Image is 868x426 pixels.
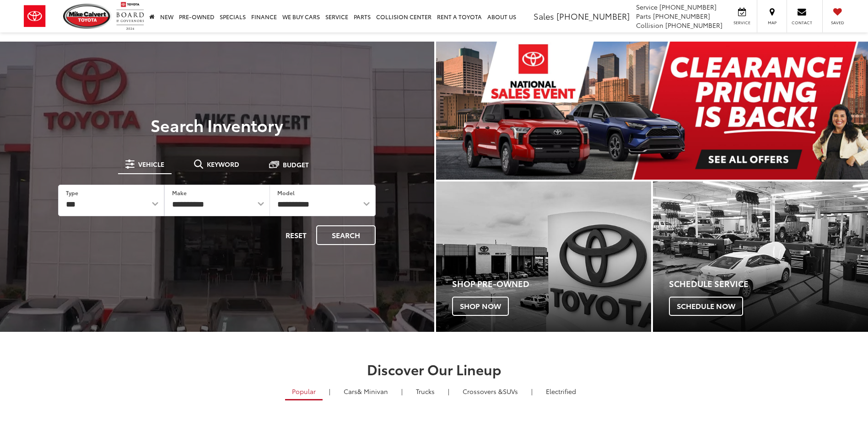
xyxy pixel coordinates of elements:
div: Toyota [653,181,868,332]
li: | [399,387,405,396]
button: Reset [278,225,314,245]
span: [PHONE_NUMBER] [665,21,722,30]
span: Budget [283,161,309,168]
span: & Minivan [357,387,388,396]
h4: Shop Pre-Owned [452,279,651,288]
a: Schedule Service Schedule Now [653,181,868,332]
span: Vehicle [138,161,164,167]
span: Map [762,20,782,26]
a: SUVs [456,383,525,399]
span: Saved [827,20,847,26]
span: Service [636,2,658,11]
span: Service [732,20,752,26]
img: Mike Calvert Toyota [63,4,112,29]
span: Collision [636,21,663,30]
span: [PHONE_NUMBER] [653,11,710,21]
div: Toyota [436,181,651,332]
span: Parts [636,11,651,21]
label: Model [277,189,295,197]
span: [PHONE_NUMBER] [556,10,630,22]
span: Keyword [207,161,239,167]
a: Popular [285,383,323,400]
a: Trucks [409,383,442,399]
button: Search [316,225,376,245]
span: Contact [792,20,812,26]
span: Crossovers & [463,387,503,396]
a: Electrified [539,383,583,399]
span: [PHONE_NUMBER] [659,2,717,11]
span: Shop Now [452,297,509,316]
li: | [529,387,535,396]
li: | [446,387,452,396]
a: Cars [337,383,395,399]
h4: Schedule Service [669,279,868,288]
span: Schedule Now [669,297,743,316]
a: Shop Pre-Owned Shop Now [436,181,651,332]
h2: Discover Our Lineup [112,362,757,377]
label: Make [172,189,187,197]
li: | [327,387,333,396]
h3: Search Inventory [38,116,396,134]
span: Sales [534,10,554,22]
label: Type [66,189,78,197]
